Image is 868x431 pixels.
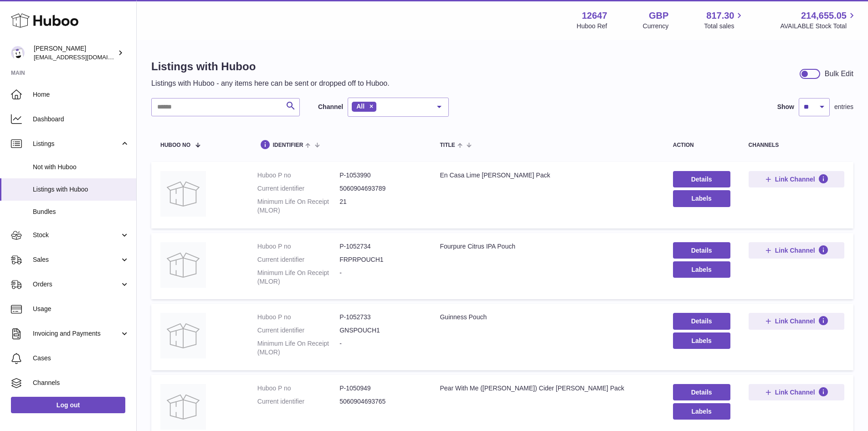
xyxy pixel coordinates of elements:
[673,384,730,400] a: Details
[34,53,134,61] span: [EMAIL_ADDRESS][DOMAIN_NAME]
[582,10,607,22] strong: 12647
[160,384,206,430] img: Pear With Me (Perry) Cider Pinter Pack
[775,175,815,183] span: Link Channel
[440,313,654,322] div: Guinness Pouch
[33,115,129,124] span: Dashboard
[257,313,339,322] dt: Huboo P no
[673,190,730,207] button: Labels
[834,103,853,111] span: entries
[706,10,734,22] span: 817.30
[673,332,730,349] button: Labels
[440,142,455,148] span: title
[151,78,390,88] p: Listings with Huboo - any items here can be sent or dropped off to Huboo.
[339,242,421,251] dd: P-1052734
[643,22,669,31] div: Currency
[257,171,339,180] dt: Huboo P no
[749,142,844,148] div: channels
[339,171,421,180] dd: P-1053990
[673,261,730,278] button: Labels
[339,313,421,322] dd: P-1052733
[704,22,745,31] span: Total sales
[339,384,421,393] dd: P-1050949
[11,46,25,60] img: internalAdmin-12647@internal.huboo.com
[257,255,339,264] dt: Current identifier
[33,379,129,387] span: Channels
[673,403,730,420] button: Labels
[257,384,339,393] dt: Huboo P no
[775,388,815,396] span: Link Channel
[151,59,390,74] h1: Listings with Huboo
[673,142,730,148] div: action
[780,22,857,31] span: AVAILABLE Stock Total
[33,305,129,313] span: Usage
[649,10,668,22] strong: GBP
[160,242,206,288] img: Fourpure Citrus IPA Pouch
[257,326,339,335] dt: Current identifier
[339,339,421,357] dd: -
[318,103,343,111] label: Channel
[749,242,844,259] button: Link Channel
[673,171,730,187] a: Details
[673,242,730,259] a: Details
[749,313,844,329] button: Link Channel
[33,280,120,289] span: Orders
[780,10,857,31] a: 214,655.05 AVAILABLE Stock Total
[775,317,815,325] span: Link Channel
[257,269,339,286] dt: Minimum Life On Receipt (MLOR)
[339,326,421,335] dd: GNSPOUCH1
[33,329,120,338] span: Invoicing and Payments
[673,313,730,329] a: Details
[33,185,129,194] span: Listings with Huboo
[339,269,421,286] dd: -
[704,10,745,31] a: 817.30 Total sales
[339,184,421,193] dd: 5060904693789
[257,397,339,406] dt: Current identifier
[273,142,303,148] span: identifier
[440,171,654,180] div: En Casa Lime [PERSON_NAME] Pack
[777,103,794,111] label: Show
[577,22,607,31] div: Huboo Ref
[825,69,853,79] div: Bulk Edit
[33,354,129,363] span: Cases
[160,171,206,217] img: En Casa Lime Pinter Pack
[257,197,339,215] dt: Minimum Life On Receipt (MLOR)
[440,242,654,251] div: Fourpure Citrus IPA Pouch
[749,384,844,400] button: Link Channel
[339,397,421,406] dd: 5060904693765
[11,397,125,413] a: Log out
[33,208,129,216] span: Bundles
[33,163,129,171] span: Not with Huboo
[160,313,206,358] img: Guinness Pouch
[339,197,421,215] dd: 21
[257,339,339,357] dt: Minimum Life On Receipt (MLOR)
[775,246,815,254] span: Link Channel
[33,140,120,148] span: Listings
[33,231,120,239] span: Stock
[33,255,120,264] span: Sales
[801,10,847,22] span: 214,655.05
[440,384,654,393] div: Pear With Me ([PERSON_NAME]) Cider [PERSON_NAME] Pack
[356,103,365,110] span: All
[339,255,421,264] dd: FRPRPOUCH1
[34,44,116,62] div: [PERSON_NAME]
[749,171,844,187] button: Link Channel
[257,184,339,193] dt: Current identifier
[33,90,129,99] span: Home
[257,242,339,251] dt: Huboo P no
[160,142,190,148] span: Huboo no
